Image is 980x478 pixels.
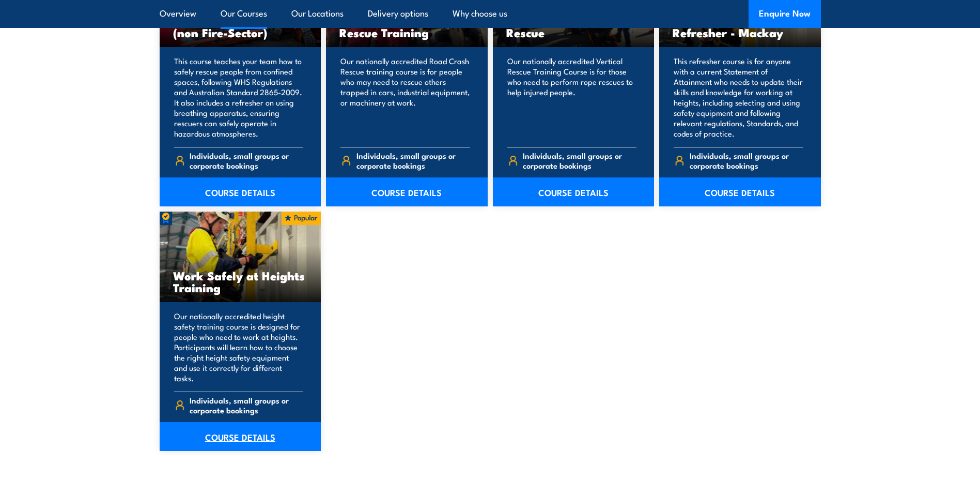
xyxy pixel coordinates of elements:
a: COURSE DETAILS [160,422,321,451]
h3: Work Safely at Heights Training [173,270,308,293]
p: Our nationally accredited Road Crash Rescue training course is for people who may need to rescue ... [340,56,470,139]
span: Individuals, small groups or corporate bookings [356,151,470,170]
p: This refresher course is for anyone with a current Statement of Attainment who needs to update th... [674,56,803,139]
span: Individuals, small groups or corporate bookings [190,395,303,415]
a: COURSE DETAILS [659,177,821,206]
a: COURSE DETAILS [160,177,321,206]
span: Individuals, small groups or corporate bookings [190,151,303,170]
span: Individuals, small groups or corporate bookings [690,151,803,170]
span: Individuals, small groups or corporate bookings [523,151,636,170]
h3: Undertake Confined Space Rescue Training (non Fire-Sector) [173,3,308,38]
h3: Undertake Vertical Rescue [506,14,641,38]
h3: Undertake Road Crash Rescue Training [339,14,474,38]
a: COURSE DETAILS [493,177,655,206]
p: Our nationally accredited height safety training course is designed for people who need to work a... [174,311,304,383]
a: COURSE DETAILS [326,177,488,206]
p: This course teaches your team how to safely rescue people from confined spaces, following WHS Reg... [174,56,304,139]
p: Our nationally accredited Vertical Rescue Training Course is for those who need to perform rope r... [507,56,637,139]
h3: Working at Heights – Refresher - Mackay [673,14,807,38]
